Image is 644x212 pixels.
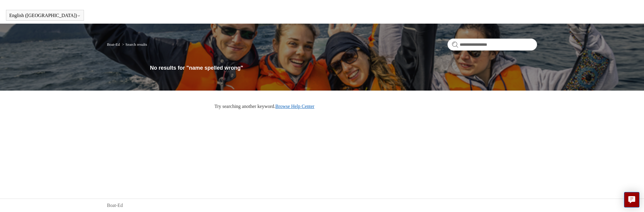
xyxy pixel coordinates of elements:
[107,42,121,47] li: Boat-Ed
[150,64,537,72] h1: No results for "name spelled wrong"
[624,192,640,208] button: Live chat
[107,42,120,47] a: Boat-Ed
[275,104,315,109] a: Browse Help Center
[214,103,537,110] p: Try searching another keyword.
[9,13,81,18] button: English ([GEOGRAPHIC_DATA])
[121,42,147,47] li: Search results
[107,202,123,209] a: Boat-Ed
[447,39,537,51] input: Search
